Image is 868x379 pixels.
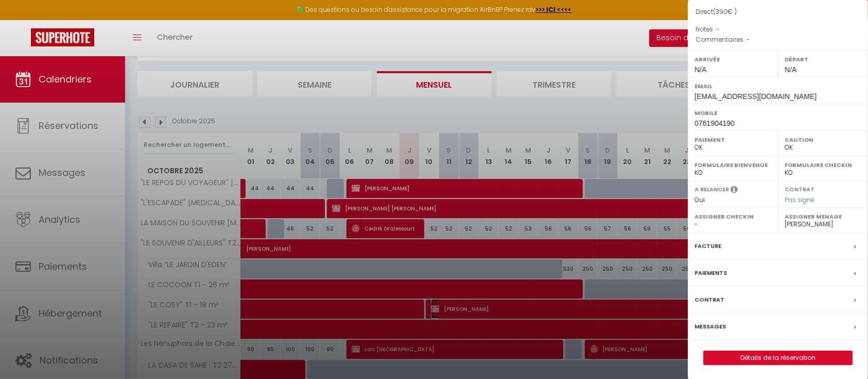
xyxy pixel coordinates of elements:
label: Facture [695,241,721,252]
label: Paiements [695,268,727,278]
span: 0761904190 [695,119,735,127]
i: Sélectionner OUI si vous souhaiter envoyer les séquences de messages post-checkout [731,185,738,196]
label: Contrat [785,185,814,192]
p: Notes : [696,24,860,35]
label: Assigner Checkin [695,211,771,222]
label: Arrivée [695,54,771,64]
span: ( € ) [713,7,737,16]
label: Mobile [695,108,861,118]
span: 390 [716,7,727,16]
span: - [747,35,750,44]
button: Détails de la réservation [703,351,853,365]
div: Direct [696,7,860,17]
span: N/A [785,65,796,74]
span: [EMAIL_ADDRESS][DOMAIN_NAME] [695,92,817,101]
label: Contrat [695,294,724,305]
p: Commentaires : [696,35,860,45]
label: Messages [695,321,726,332]
label: Paiement [695,135,771,145]
span: N/A [695,65,706,74]
span: Pas signé [785,195,814,204]
label: Départ [785,54,861,64]
label: Formulaire Checkin [785,160,861,170]
label: Caution [785,135,861,145]
a: Détails de la réservation [704,351,852,365]
label: A relancer [695,185,729,194]
label: Email [695,81,861,91]
label: Assigner Menage [785,211,861,222]
span: - [716,25,720,34]
label: Formulaire Bienvenue [695,160,771,170]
